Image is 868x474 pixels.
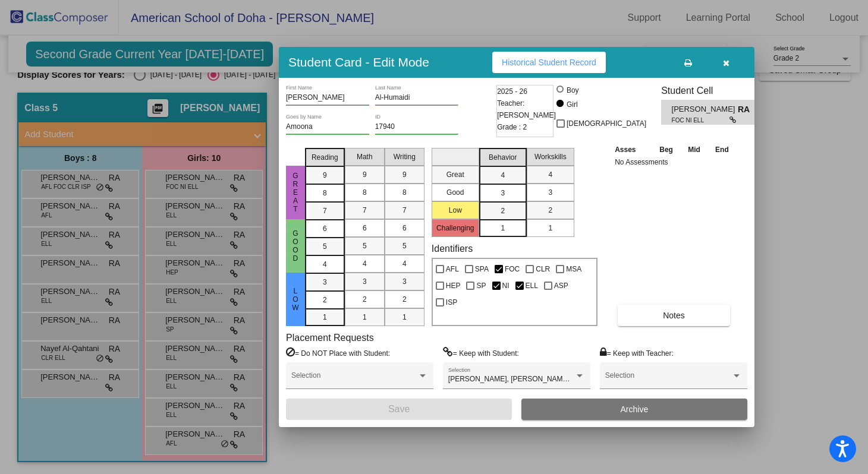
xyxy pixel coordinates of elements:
[323,170,327,181] span: 9
[489,152,517,163] span: Behavior
[612,143,652,156] th: Asses
[446,279,461,293] span: HEP
[323,241,327,252] span: 5
[505,262,520,276] span: FOC
[402,223,407,233] span: 6
[652,143,680,156] th: Beg
[502,279,510,293] span: NI
[526,279,538,293] span: ELL
[567,116,646,131] span: [DEMOGRAPHIC_DATA]
[681,143,707,156] th: Mid
[288,55,429,69] h3: Student Card - Edit Mode
[566,99,578,110] div: Girl
[738,103,754,116] span: RA
[621,405,649,414] span: Archive
[497,86,527,97] span: 2025 - 26
[402,169,407,180] span: 9
[363,205,367,216] span: 7
[363,276,367,287] span: 3
[548,187,552,198] span: 3
[286,399,512,420] button: Save
[357,151,373,162] span: Math
[501,206,505,216] span: 2
[363,312,367,323] span: 1
[363,241,367,251] span: 5
[612,156,737,168] td: No Assessments
[475,262,489,276] span: SPA
[566,85,579,96] div: Boy
[548,169,552,180] span: 4
[290,287,301,312] span: Low
[618,305,730,326] button: Notes
[312,152,338,163] span: Reading
[323,206,327,216] span: 7
[548,223,552,233] span: 1
[492,52,606,73] button: Historical Student Record
[286,347,390,359] label: = Do NOT Place with Student:
[402,187,407,198] span: 8
[323,312,327,323] span: 1
[432,243,473,254] label: Identifiers
[566,262,581,276] span: MSA
[534,151,567,162] span: Workskills
[497,97,556,121] span: Teacher: [PERSON_NAME]
[600,347,674,359] label: = Keep with Teacher:
[402,258,407,269] span: 4
[286,123,369,131] input: goes by name
[476,279,486,293] span: SP
[501,188,505,198] span: 3
[548,205,552,216] span: 2
[554,279,568,293] span: ASP
[672,116,729,125] span: FOC NI ELL
[448,375,632,383] span: [PERSON_NAME], [PERSON_NAME], [PERSON_NAME]
[363,223,367,233] span: 6
[672,103,738,116] span: [PERSON_NAME]
[363,258,367,269] span: 4
[286,332,374,343] label: Placement Requests
[402,294,407,305] span: 2
[446,262,459,276] span: AFL
[323,277,327,287] span: 3
[402,205,407,216] span: 7
[363,187,367,198] span: 8
[363,169,367,180] span: 9
[394,151,416,162] span: Writing
[443,347,519,359] label: = Keep with Student:
[536,262,550,276] span: CLR
[290,229,301,263] span: Good
[707,143,736,156] th: End
[661,85,765,96] h3: Student Cell
[402,312,407,323] span: 1
[363,294,367,305] span: 2
[323,295,327,305] span: 2
[323,259,327,270] span: 4
[323,223,327,234] span: 6
[497,121,527,133] span: Grade : 2
[402,276,407,287] span: 3
[388,404,410,414] span: Save
[521,399,747,420] button: Archive
[446,295,457,309] span: ISP
[402,241,407,251] span: 5
[663,311,685,320] span: Notes
[375,123,458,131] input: Enter ID
[323,188,327,198] span: 8
[501,223,505,233] span: 1
[502,58,596,67] span: Historical Student Record
[501,170,505,181] span: 4
[290,172,301,213] span: Great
